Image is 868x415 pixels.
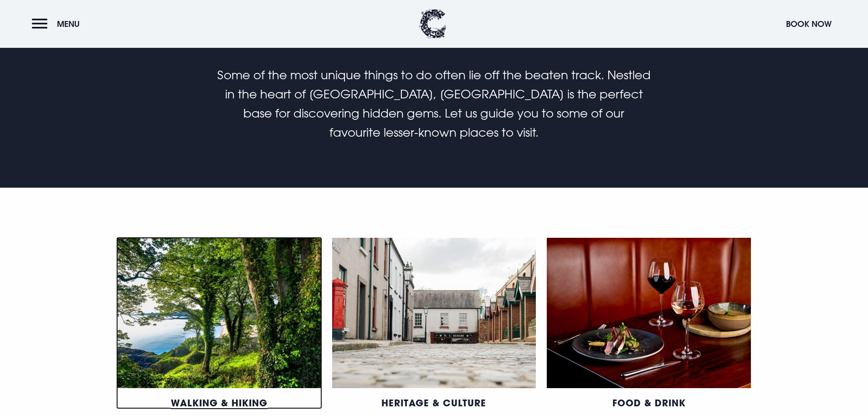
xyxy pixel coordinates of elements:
[32,14,84,34] button: Menu
[781,14,836,34] button: Book Now
[57,19,80,29] span: Menu
[171,397,267,409] a: Walking & Hiking
[419,9,447,39] img: Clandeboye Lodge
[381,397,486,409] a: Heritage & Culture
[612,397,686,409] a: Food & Drink
[217,66,651,142] p: Some of the most unique things to do often lie off the beaten track. Nestled in the heart of [GEO...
